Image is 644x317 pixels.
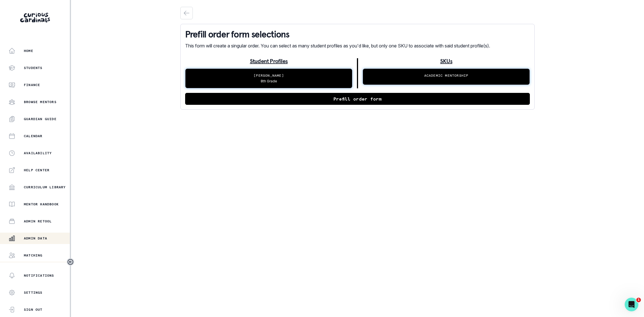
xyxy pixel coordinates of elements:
p: Settings [24,290,43,295]
iframe: Intercom live chat [625,298,638,311]
p: Notifications [24,273,54,278]
p: Availability [24,151,52,155]
p: Browse Mentors [24,100,57,104]
p: Curriculum Library [24,185,66,189]
p: Prefill order form selections [185,29,530,40]
p: 8th Grade [190,79,348,84]
p: Mentor Handbook [24,202,59,207]
p: Admin Data [24,236,47,241]
p: Admin Retool [24,219,52,224]
img: Curious Cardinals Logo [20,13,50,22]
button: Prefill order form [185,93,530,105]
p: SKUs [363,58,530,64]
p: Academic Mentorship [367,73,525,78]
p: Guardian Guide [24,117,57,121]
p: Students [24,66,43,70]
p: Help Center [24,168,49,172]
p: This form will create a singular order. You can select as many student profiles as you'd like, bu... [185,42,530,49]
p: [PERSON_NAME] [190,73,348,78]
p: Sign Out [24,307,43,312]
p: Finance [24,83,40,87]
span: 1 [636,298,641,302]
button: Toggle sidebar [67,258,74,266]
p: Calendar [24,134,43,138]
p: Home [24,49,33,53]
p: Student Profiles [185,58,352,64]
p: Matching [24,253,43,258]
